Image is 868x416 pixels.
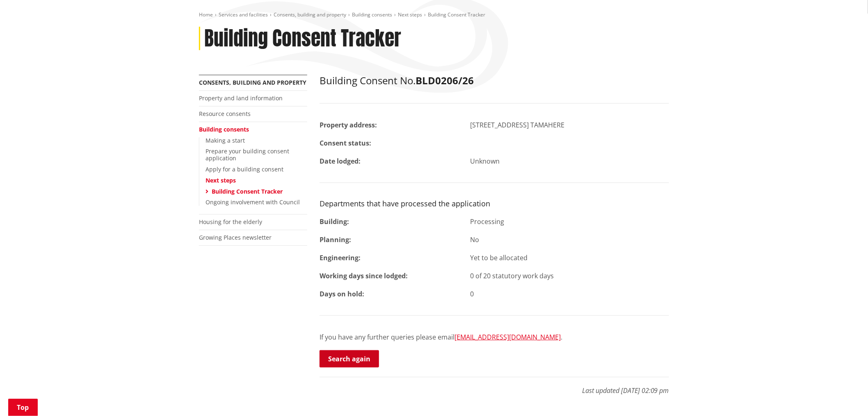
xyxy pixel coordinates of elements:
strong: BLD0206/26 [416,74,474,87]
h1: Building Consent Tracker [204,27,401,51]
div: 0 [464,289,676,299]
div: Processing [464,217,676,226]
span: Building Consent Tracker [428,11,485,18]
p: If you have any further queries please email . [320,332,669,342]
strong: Working days since lodged: [320,271,408,280]
nav: breadcrumb [199,12,669,18]
a: Growing Places newsletter [199,233,272,241]
a: Next steps [206,176,236,184]
a: Consents, building and property [199,79,306,86]
div: 0 of 20 statutory work days [464,271,676,281]
a: Services and facilities [219,11,268,18]
strong: Property address: [320,120,377,129]
a: Top [8,399,38,416]
a: Property and land information [199,94,283,102]
a: Next steps [398,11,422,18]
strong: Engineering: [320,253,361,262]
a: Prepare your building consent application [206,147,289,162]
a: Building consents [199,125,249,133]
a: Search again [320,350,379,367]
strong: Date lodged: [320,157,361,166]
h2: Building Consent No. [320,75,669,87]
a: Apply for a building consent [206,165,283,173]
a: [EMAIL_ADDRESS][DOMAIN_NAME] [455,333,561,342]
a: Building Consent Tracker [212,187,283,195]
p: Last updated [DATE] 02:09 pm [320,377,669,395]
a: Building consents [352,11,392,18]
strong: Building: [320,217,349,226]
div: [STREET_ADDRESS] TAMAHERE [464,120,676,130]
strong: Consent status: [320,139,371,148]
strong: Planning: [320,235,351,244]
div: Yet to be allocated [464,253,676,263]
div: Unknown [464,156,676,166]
a: Making a start [206,136,245,144]
a: Resource consents [199,110,251,118]
a: Ongoing involvement with Council [206,198,300,206]
a: Home [199,11,213,18]
strong: Days on hold: [320,289,364,298]
a: Housing for the elderly [199,218,262,226]
a: Consents, building and property [274,11,346,18]
h3: Departments that have processed the application [320,199,669,208]
div: No [464,235,676,245]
